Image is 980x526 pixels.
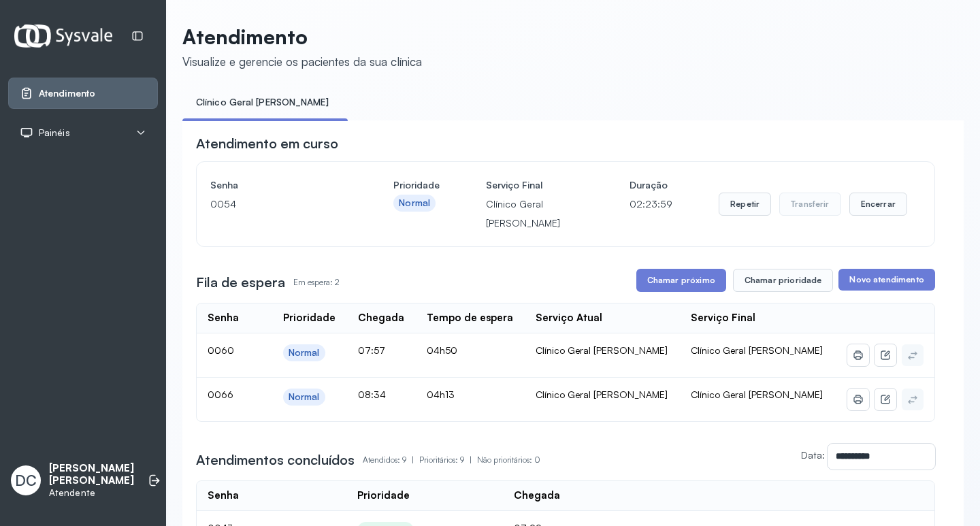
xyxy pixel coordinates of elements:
h4: Senha [210,176,347,195]
p: 0054 [210,195,347,214]
div: Normal [289,391,320,403]
span: | [470,455,472,465]
h4: Prioridade [393,176,440,195]
a: Clínico Geral [PERSON_NAME] [182,91,342,114]
p: Não prioritários: 0 [477,450,540,470]
button: Novo atendimento [838,269,934,291]
div: Chegada [514,489,560,502]
h4: Duração [630,176,672,195]
span: Clínico Geral [PERSON_NAME] [691,389,823,400]
span: 0066 [208,389,233,400]
div: Senha [208,489,239,502]
button: Encerrar [849,193,907,216]
p: Atendimento [182,24,422,49]
span: 0060 [208,344,234,356]
h4: Serviço Final [486,176,583,195]
span: 07:57 [358,344,385,356]
h3: Atendimentos concluídos [196,450,355,470]
div: Serviço Atual [536,312,602,325]
div: Prioridade [283,312,336,325]
h3: Fila de espera [196,273,285,292]
a: Atendimento [20,86,146,100]
p: [PERSON_NAME] [PERSON_NAME] [49,462,134,488]
label: Data: [801,449,825,461]
h3: Atendimento em curso [196,134,338,153]
span: 04h13 [427,389,455,400]
span: 04h50 [427,344,457,356]
p: Em espera: 2 [293,273,340,292]
div: Senha [208,312,239,325]
p: Atendidos: 9 [363,450,419,470]
button: Chamar próximo [636,269,726,292]
button: Transferir [779,193,841,216]
div: Prioridade [357,489,410,502]
p: Prioritários: 9 [419,450,477,470]
button: Chamar prioridade [733,269,834,292]
div: Normal [289,347,320,359]
p: Atendente [49,487,134,499]
div: Serviço Final [691,312,755,325]
span: Atendimento [39,88,95,99]
div: Visualize e gerencie os pacientes da sua clínica [182,54,422,69]
p: Clínico Geral [PERSON_NAME] [486,195,583,233]
p: 02:23:59 [630,195,672,214]
div: Clínico Geral [PERSON_NAME] [536,389,669,401]
div: Clínico Geral [PERSON_NAME] [536,344,669,357]
span: | [412,455,414,465]
span: 08:34 [358,389,386,400]
span: Clínico Geral [PERSON_NAME] [691,344,823,356]
div: Chegada [358,312,404,325]
img: Logotipo do estabelecimento [14,24,112,47]
div: Normal [399,197,430,209]
div: Tempo de espera [427,312,513,325]
span: Painéis [39,127,70,139]
button: Repetir [719,193,771,216]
